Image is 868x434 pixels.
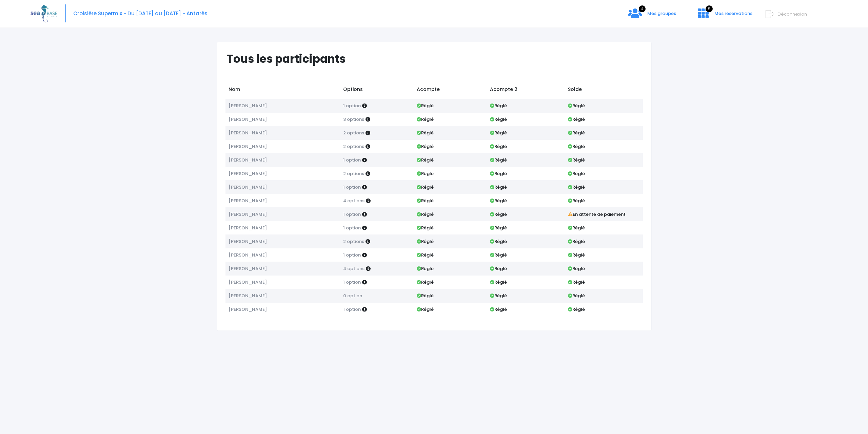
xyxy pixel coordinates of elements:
[343,252,361,258] span: 1 option
[229,130,267,136] span: [PERSON_NAME]
[343,225,361,231] span: 1 option
[229,306,267,313] span: [PERSON_NAME]
[343,143,364,150] span: 2 options
[568,265,585,272] strong: Réglé
[417,252,434,258] strong: Réglé
[229,170,267,177] span: [PERSON_NAME]
[706,5,713,12] span: 5
[417,184,434,190] strong: Réglé
[340,82,413,99] td: Options
[568,252,585,258] strong: Réglé
[568,102,585,109] strong: Réglé
[568,116,585,122] strong: Réglé
[226,52,648,65] h1: Tous les participants
[343,102,361,109] span: 1 option
[417,211,434,218] strong: Réglé
[343,130,364,136] span: 2 options
[229,252,267,258] span: [PERSON_NAME]
[490,265,507,272] strong: Réglé
[490,157,507,163] strong: Réglé
[417,293,434,299] strong: Réglé
[229,225,267,231] span: [PERSON_NAME]
[417,130,434,136] strong: Réglé
[490,130,507,136] strong: Réglé
[343,238,364,245] span: 2 options
[343,211,361,218] span: 1 option
[639,5,646,12] span: 4
[490,279,507,285] strong: Réglé
[568,143,585,150] strong: Réglé
[417,143,434,150] strong: Réglé
[229,197,267,204] span: [PERSON_NAME]
[490,306,507,313] strong: Réglé
[417,265,434,272] strong: Réglé
[229,157,267,163] span: [PERSON_NAME]
[568,238,585,245] strong: Réglé
[568,306,585,313] strong: Réglé
[229,211,267,218] span: [PERSON_NAME]
[343,306,361,313] span: 1 option
[490,293,507,299] strong: Réglé
[568,197,585,204] strong: Réglé
[568,211,626,218] strong: En attente de paiement
[568,184,585,190] strong: Réglé
[229,279,267,285] span: [PERSON_NAME]
[623,13,682,19] a: 4 Mes groupes
[343,279,361,285] span: 1 option
[417,238,434,245] strong: Réglé
[490,170,507,177] strong: Réglé
[568,279,585,285] strong: Réglé
[647,10,676,17] span: Mes groupes
[490,211,507,218] strong: Réglé
[568,130,585,136] strong: Réglé
[229,143,267,150] span: [PERSON_NAME]
[714,10,752,17] span: Mes réservations
[487,82,565,99] td: Acompte 2
[490,116,507,122] strong: Réglé
[490,184,507,190] strong: Réglé
[568,157,585,163] strong: Réglé
[490,143,507,150] strong: Réglé
[417,116,434,122] strong: Réglé
[568,170,585,177] strong: Réglé
[343,170,364,177] span: 2 options
[777,11,807,17] span: Déconnexion
[417,225,434,231] strong: Réglé
[565,82,643,99] td: Solde
[692,13,756,19] a: 5 Mes réservations
[229,293,267,299] span: [PERSON_NAME]
[229,102,267,109] span: [PERSON_NAME]
[343,293,362,299] span: 0 option
[490,197,507,204] strong: Réglé
[417,197,434,204] strong: Réglé
[229,116,267,122] span: [PERSON_NAME]
[490,238,507,245] strong: Réglé
[490,102,507,109] strong: Réglé
[73,10,208,17] span: Croisière Supermix - Du [DATE] au [DATE] - Antarès
[229,265,267,272] span: [PERSON_NAME]
[417,157,434,163] strong: Réglé
[343,265,364,272] span: 4 options
[417,170,434,177] strong: Réglé
[417,306,434,313] strong: Réglé
[343,197,364,204] span: 4 options
[229,238,267,245] span: [PERSON_NAME]
[225,82,340,99] td: Nom
[568,225,585,231] strong: Réglé
[343,116,364,122] span: 3 options
[490,252,507,258] strong: Réglé
[413,82,487,99] td: Acompte
[343,157,361,163] span: 1 option
[417,102,434,109] strong: Réglé
[343,184,361,190] span: 1 option
[229,184,267,190] span: [PERSON_NAME]
[490,225,507,231] strong: Réglé
[417,279,434,285] strong: Réglé
[568,293,585,299] strong: Réglé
